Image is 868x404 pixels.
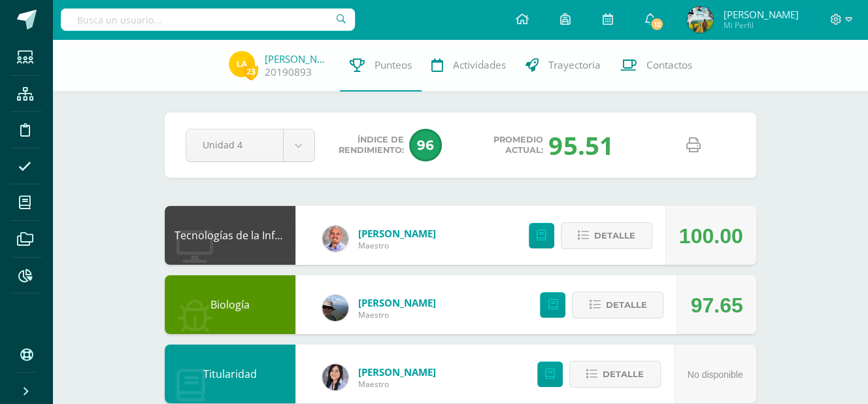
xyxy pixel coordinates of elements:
[650,17,664,31] span: 12
[723,8,798,21] span: [PERSON_NAME]
[358,365,436,379] a: [PERSON_NAME]
[687,7,713,33] img: 68dc05d322f312bf24d9602efa4c3a00.png
[561,222,652,249] button: Detalle
[203,367,257,381] a: Titularidad
[210,297,250,312] a: Biología
[340,39,422,92] a: Punteos
[516,39,610,92] a: Trayectoria
[165,275,295,334] div: Biología
[322,295,348,321] img: 5e952bed91828fffc449ceb1b345eddb.png
[572,292,663,318] button: Detalle
[175,228,414,243] a: Tecnologías de la Información y la Comunicación
[358,379,436,390] span: Maestro
[605,293,646,317] span: Detalle
[548,128,613,162] div: 95.51
[322,364,348,390] img: 013901e486854f3f6f3294f73c2f58ba.png
[690,276,743,335] div: 97.65
[679,207,743,265] div: 100.00
[358,240,436,251] span: Maestro
[646,58,692,72] span: Contactos
[569,361,661,388] button: Detalle
[688,369,743,380] span: No disponible
[723,20,798,31] span: Mi Perfil
[61,8,355,31] input: Busca un usuario...
[453,58,506,72] span: Actividades
[409,129,442,161] span: 96
[186,129,314,161] a: Unidad 4
[358,227,436,240] a: [PERSON_NAME]
[358,309,436,320] span: Maestro
[244,63,258,80] span: 23
[339,135,404,156] span: Índice de Rendimiento:
[548,58,601,72] span: Trayectoria
[610,39,702,92] a: Contactos
[358,296,436,309] a: [PERSON_NAME]
[375,58,412,72] span: Punteos
[493,135,543,156] span: Promedio actual:
[265,52,330,65] a: [PERSON_NAME]
[229,51,255,77] img: f0563fbcdcbf4706d00f386f2c839e40.png
[165,345,295,403] div: Titularidad
[322,226,348,252] img: f4ddca51a09d81af1cee46ad6847c426.png
[422,39,516,92] a: Actividades
[265,65,312,79] a: 20190893
[603,362,644,386] span: Detalle
[594,224,635,248] span: Detalle
[203,129,267,160] span: Unidad 4
[165,206,295,265] div: Tecnologías de la Información y la Comunicación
